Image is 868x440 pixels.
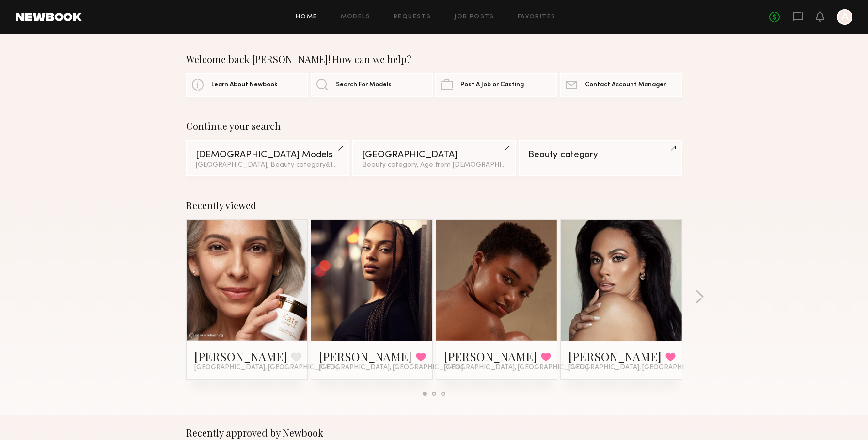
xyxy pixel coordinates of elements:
a: Favorites [518,14,556,20]
a: Requests [394,14,431,20]
a: Beauty category [519,140,682,176]
div: Recently viewed [186,200,682,211]
span: [GEOGRAPHIC_DATA], [GEOGRAPHIC_DATA] [568,364,713,372]
div: Beauty category [528,150,672,159]
span: Post A Job or Casting [460,82,524,88]
div: [DEMOGRAPHIC_DATA] Models [196,150,340,159]
span: & 1 other filter [326,162,367,168]
div: Continue your search [186,120,682,132]
div: [GEOGRAPHIC_DATA] [362,150,506,159]
a: Models [341,14,370,20]
a: [PERSON_NAME] [194,348,287,364]
div: [GEOGRAPHIC_DATA], Beauty category [196,162,340,169]
span: Search For Models [336,82,392,88]
span: [GEOGRAPHIC_DATA], [GEOGRAPHIC_DATA] [319,364,463,372]
a: A [837,9,852,25]
div: Beauty category, Age from [DEMOGRAPHIC_DATA]. [362,162,506,169]
span: [GEOGRAPHIC_DATA], [GEOGRAPHIC_DATA] [444,364,588,372]
div: Welcome back [PERSON_NAME]! How can we help? [186,53,682,65]
a: Search For Models [311,73,433,97]
span: [GEOGRAPHIC_DATA], [GEOGRAPHIC_DATA] [194,364,339,372]
span: Learn About Newbook [211,82,278,88]
a: [PERSON_NAME] [444,348,537,364]
a: [GEOGRAPHIC_DATA]Beauty category, Age from [DEMOGRAPHIC_DATA]. [352,140,516,176]
a: Post A Job or Casting [435,73,557,97]
a: [PERSON_NAME] [568,348,662,364]
span: Contact Account Manager [585,82,666,88]
a: Learn About Newbook [186,73,308,97]
a: [PERSON_NAME] [319,348,412,364]
a: Home [296,14,317,20]
a: [DEMOGRAPHIC_DATA] Models[GEOGRAPHIC_DATA], Beauty category&1other filter [186,140,349,176]
a: Contact Account Manager [560,73,682,97]
div: Recently approved by Newbook [186,427,682,439]
a: Job Posts [454,14,494,20]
